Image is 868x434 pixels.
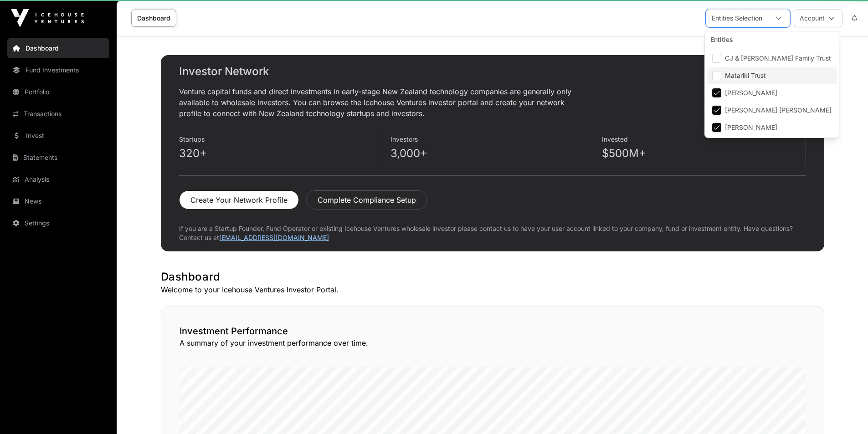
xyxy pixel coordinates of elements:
[705,48,839,138] ul: Option List
[390,146,595,161] p: 3,000+
[161,270,824,284] h1: Dashboard
[179,64,806,79] h2: Investor Network
[390,135,418,143] span: Investors
[179,86,587,119] p: Venture capital funds and direct investments in early-stage New Zealand technology companies are ...
[7,126,109,146] a: Invest
[7,60,109,80] a: Fund Investments
[725,55,831,61] span: CJ & [PERSON_NAME] Family Trust
[707,85,837,101] li: Christopher James Reeve
[7,104,109,124] a: Transactions
[707,102,837,118] li: Jacqueline Suzanne Reeve
[725,124,777,131] span: [PERSON_NAME]
[725,107,832,113] span: [PERSON_NAME] [PERSON_NAME]
[7,82,109,102] a: Portfolio
[7,191,109,211] a: News
[306,190,427,209] button: Complete Compliance Setup
[161,284,824,295] p: Welcome to your Icehouse Ventures Investor Portal.
[179,190,299,209] button: Create Your Network Profile
[179,224,806,242] p: If you are a Startup Founder, Fund Operator or existing Icehouse Ventures wholesale investor plea...
[725,72,766,79] span: Matariki Trust
[707,50,837,66] li: CJ & JS Reeve Family Trust
[7,148,109,168] a: Statements
[602,135,628,143] span: Invested
[179,135,205,143] span: Startups
[707,67,837,84] li: Matariki Trust
[179,146,383,161] p: 320+
[725,90,777,96] span: [PERSON_NAME]
[707,119,837,136] li: Tamara Bailey
[602,146,806,161] p: $500M+
[794,9,842,27] button: Account
[822,390,868,434] iframe: Chat Widget
[7,38,109,58] a: Dashboard
[180,337,806,348] p: A summary of your investment performance over time.
[180,325,806,337] h2: Investment Performance
[706,10,768,27] div: Entities Selection
[131,10,176,27] a: Dashboard
[11,9,84,27] img: Icehouse Ventures Logo
[7,169,109,189] a: Analysis
[219,234,329,241] a: [EMAIL_ADDRESS][DOMAIN_NAME]
[705,31,839,48] div: Entities
[7,213,109,233] a: Settings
